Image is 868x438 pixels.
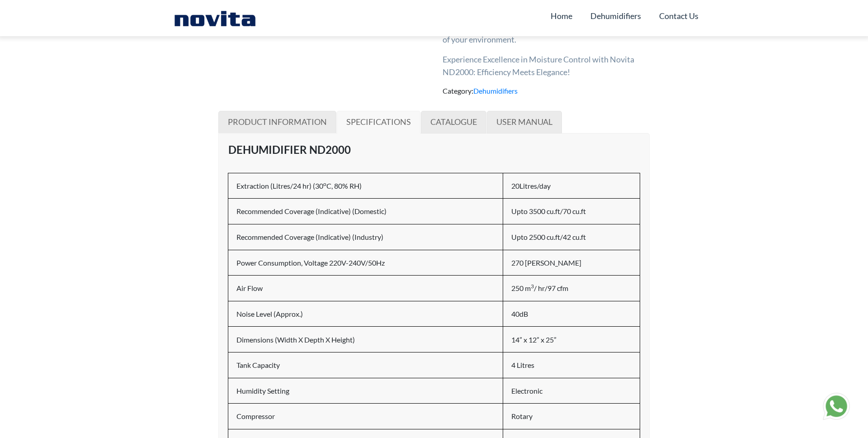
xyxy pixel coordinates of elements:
h6: Dimensions (Width X Depth X Height) [236,335,495,344]
h6: 4 Litres [511,361,632,369]
a: Dehumidifiers [590,7,641,24]
h6: Power Consumption, Voltage 220V-240V/50Hz [236,258,495,267]
h6: Electronic [511,386,632,395]
h6: Rotary [511,412,632,420]
h6: Recommended Coverage (Indicative) (Domestic) [236,207,495,215]
h6: Upto 3500 cu.ft/70 cu.ft [511,207,632,215]
h6: 20Litres/day [511,181,632,190]
h6: Noise Level (Approx.) [236,309,495,318]
h6: Recommended Coverage (Indicative) (Industry) [236,233,495,241]
a: Home [551,7,572,24]
h6: 270 [PERSON_NAME] [511,258,632,267]
h6: 250 m / hr/97 cfm [511,284,632,292]
span: SPECIFICATIONS [346,117,411,127]
a: CATALOGUE [421,111,486,133]
sup: o [323,181,326,187]
h6: Upto 2500 cu.ft/42 cu.ft [511,233,632,241]
span: USER MANUAL [496,117,552,127]
a: Contact Us [659,7,698,24]
a: PRODUCT INFORMATION [218,111,336,133]
img: Novita [170,9,260,27]
span: Category: [443,86,518,95]
span: PRODUCT INFORMATION [228,117,327,127]
span: CATALOGUE [430,117,477,127]
a: USER MANUAL [487,111,562,133]
p: Experience Excellence in Moisture Control with Novita ND2000: Efficiency Meets Elegance! [443,53,650,78]
strong: DEHUMIDIFIER ND2000 [228,143,351,156]
h6: Compressor [236,412,495,420]
h6: Extraction (Litres/24 hr) (30 C, 80% RH) [236,181,495,190]
sup: 3 [531,283,534,290]
h6: 14” x 12” x 25” [511,335,632,344]
h6: Tank Capacity [236,361,495,369]
a: Dehumidifiers [473,86,518,95]
h6: Humidity Setting [236,386,495,395]
h6: 40dB [511,309,632,318]
a: SPECIFICATIONS [337,111,420,133]
h6: Air Flow [236,284,495,292]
